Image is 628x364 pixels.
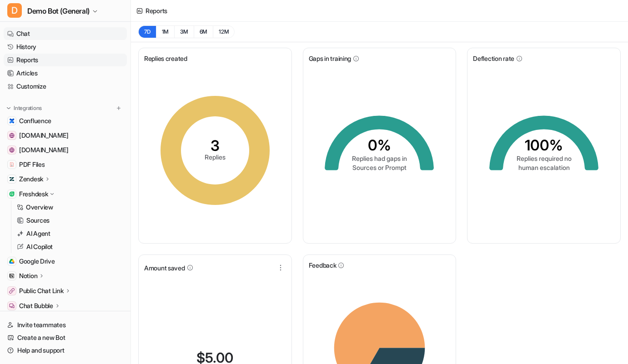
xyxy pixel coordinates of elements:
[4,158,127,171] a: PDF FilesPDF Files
[194,25,213,38] button: 6M
[14,105,42,112] p: Integrations
[4,115,127,127] a: ConfluenceConfluence
[144,54,187,63] span: Replies created
[19,145,68,155] span: [DOMAIN_NAME]
[138,25,156,38] button: 7D
[146,6,167,15] div: Reports
[9,162,15,167] img: PDF Files
[144,263,185,273] span: Amount saved
[9,273,15,279] img: Notion
[13,240,127,253] a: AI Copilot
[352,155,407,162] tspan: Replies had gaps in
[9,118,15,124] img: Confluence
[4,331,127,344] a: Create a new Bot
[4,80,127,93] a: Customize
[9,259,15,264] img: Google Drive
[4,255,127,268] a: Google DriveGoogle Drive
[4,129,127,142] a: www.airbnb.com[DOMAIN_NAME]
[9,147,15,153] img: www.atlassian.com
[26,216,50,225] p: Sources
[19,189,48,199] p: Freshdesk
[9,176,15,182] img: Zendesk
[19,286,64,295] p: Public Chat Link
[26,242,53,251] p: AI Copilot
[5,105,12,111] img: expand menu
[473,54,514,63] span: Deflection rate
[116,105,122,111] img: menu_add.svg
[9,191,15,197] img: Freshdesk
[13,201,127,214] a: Overview
[4,67,127,80] a: Articles
[309,54,352,63] span: Gaps in training
[26,229,50,238] p: AI Agent
[13,214,127,227] a: Sources
[4,27,127,40] a: Chat
[517,155,572,162] tspan: Replies required no
[4,144,127,156] a: www.atlassian.com[DOMAIN_NAME]
[19,257,55,266] span: Google Drive
[19,160,45,169] span: PDF Files
[525,136,563,154] tspan: 100%
[7,3,22,18] span: D
[156,25,175,38] button: 1M
[9,303,15,309] img: Chat Bubble
[4,319,127,331] a: Invite teammates
[4,344,127,357] a: Help and support
[4,40,127,53] a: History
[174,25,194,38] button: 3M
[13,227,127,240] a: AI Agent
[19,271,37,280] p: Notion
[26,203,53,212] p: Overview
[205,153,226,161] tspan: Replies
[27,5,90,17] span: Demo Bot (General)
[4,104,45,113] button: Integrations
[19,301,53,310] p: Chat Bubble
[4,54,127,66] a: Reports
[19,116,51,125] span: Confluence
[213,25,235,38] button: 12M
[352,164,407,171] tspan: Sources or Prompt
[309,260,337,270] span: Feedback
[9,288,15,294] img: Public Chat Link
[518,164,570,171] tspan: human escalation
[368,136,391,154] tspan: 0%
[9,133,15,138] img: www.airbnb.com
[211,137,220,155] tspan: 3
[19,131,68,140] span: [DOMAIN_NAME]
[19,175,43,184] p: Zendesk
